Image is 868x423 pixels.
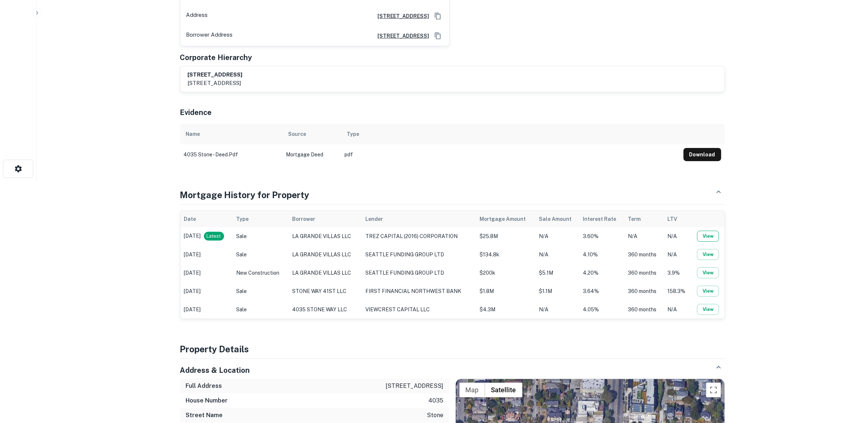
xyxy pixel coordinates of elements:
[232,300,288,319] td: Sale
[188,71,243,79] h6: [STREET_ADDRESS]
[180,144,283,165] td: 4035 stone - deed.pdf
[697,231,719,242] button: View
[362,300,476,319] td: VIEWCREST CAPITAL LLC
[180,300,233,319] td: [DATE]
[624,300,664,319] td: 360 months
[432,30,443,41] button: Copy Address
[232,211,288,227] th: Type
[188,79,243,88] p: [STREET_ADDRESS]
[535,300,580,319] td: N/A
[180,52,252,63] h5: Corporate Hierarchy
[341,144,680,165] td: pdf
[180,124,283,144] th: Name
[362,211,476,227] th: Lender
[579,227,624,245] td: 3.60%
[372,12,429,20] a: [STREET_ADDRESS]
[288,211,362,227] th: Borrower
[664,227,692,245] td: N/A
[624,264,664,282] td: 360 months
[288,282,362,300] td: STONE WAY 41ST LLC
[535,227,580,245] td: N/A
[697,304,719,315] button: View
[283,124,341,144] th: Source
[683,148,721,161] button: Download
[180,124,725,165] div: scrollable content
[476,282,535,300] td: $1.8M
[697,267,719,278] button: View
[831,364,868,400] iframe: Chat Widget
[476,264,535,282] td: $200k
[579,245,624,264] td: 4.10%
[476,211,535,227] th: Mortgage Amount
[341,124,680,144] th: Type
[535,211,580,227] th: Sale Amount
[186,130,200,138] div: Name
[180,227,233,245] td: [DATE]
[180,245,233,264] td: [DATE]
[706,383,721,397] button: Toggle fullscreen view
[232,245,288,264] td: Sale
[579,300,624,319] td: 4.05%
[288,245,362,264] td: LA GRANDE VILLAS LLC
[386,382,444,390] p: [STREET_ADDRESS]
[362,227,476,245] td: TREZ CAPITAL (2016) CORPORATION
[186,411,223,420] h6: Street Name
[180,264,233,282] td: [DATE]
[283,144,341,165] td: Mortgage Deed
[432,11,443,22] button: Copy Address
[535,245,580,264] td: N/A
[485,383,522,397] button: Show satellite imagery
[579,282,624,300] td: 3.64%
[579,264,624,282] td: 4.20%
[186,382,222,390] h6: Full Address
[429,396,444,405] p: 4035
[624,211,664,227] th: Term
[362,264,476,282] td: SEATTLE FUNDING GROUP LTD
[362,282,476,300] td: FIRST FINANCIAL NORTHWEST BANK
[535,282,580,300] td: $1.1M
[459,383,485,397] button: Show street map
[186,30,233,41] p: Borrower Address
[624,245,664,264] td: 360 months
[204,233,224,240] span: Latest
[180,188,310,201] h4: Mortgage History for Property
[535,264,580,282] td: $5.1M
[232,227,288,245] td: Sale
[664,300,692,319] td: N/A
[476,300,535,319] td: $4.3M
[180,211,233,227] th: Date
[288,130,306,138] div: Source
[624,282,664,300] td: 360 months
[476,245,535,264] td: $134.8k
[288,227,362,245] td: LA GRANDE VILLAS LLC
[180,365,250,376] h5: Address & Location
[697,286,719,297] button: View
[186,396,228,405] h6: House Number
[180,107,212,118] h5: Evidence
[186,11,208,22] p: Address
[476,227,535,245] td: $25.8M
[347,130,360,138] div: Type
[624,227,664,245] td: N/A
[664,282,692,300] td: 158.3%
[232,282,288,300] td: Sale
[180,282,233,300] td: [DATE]
[664,211,692,227] th: LTV
[664,264,692,282] td: 3.9%
[664,245,692,264] td: N/A
[288,264,362,282] td: LA GRANDE VILLAS LLC
[579,211,624,227] th: Interest Rate
[697,249,719,260] button: View
[288,300,362,319] td: 4035 STONE WAY LLC
[362,245,476,264] td: SEATTLE FUNDING GROUP LTD
[372,32,429,40] a: [STREET_ADDRESS]
[427,411,444,420] p: stone
[180,342,725,356] h4: Property Details
[232,264,288,282] td: New Construction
